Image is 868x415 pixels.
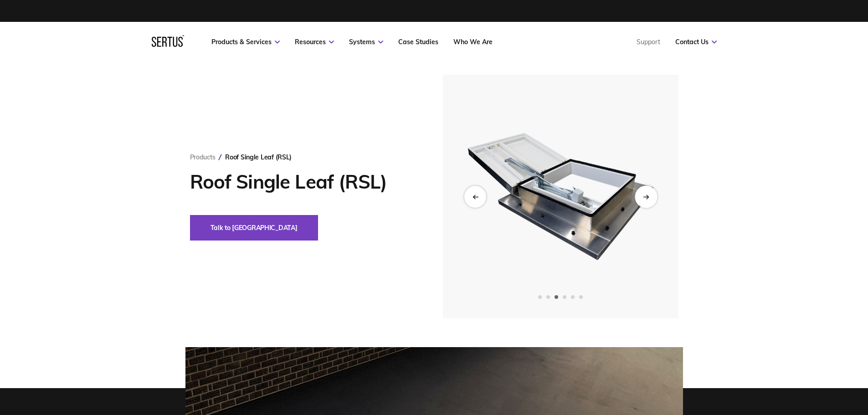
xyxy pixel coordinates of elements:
[398,38,438,46] a: Case Studies
[675,38,717,46] a: Contact Us
[571,295,575,299] span: Go to slide 5
[190,170,416,193] h1: Roof Single Leaf (RSL)
[704,309,868,415] iframe: Chat Widget
[211,38,280,46] a: Products & Services
[190,153,216,161] a: Products
[190,215,318,241] button: Talk to [GEOGRAPHIC_DATA]
[579,295,583,299] span: Go to slide 6
[295,38,334,46] a: Resources
[635,185,657,208] div: Next slide
[538,295,542,299] span: Go to slide 1
[349,38,383,46] a: Systems
[453,38,493,46] a: Who We Are
[546,295,550,299] span: Go to slide 2
[464,186,486,208] div: Previous slide
[563,295,566,299] span: Go to slide 4
[637,38,660,46] a: Support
